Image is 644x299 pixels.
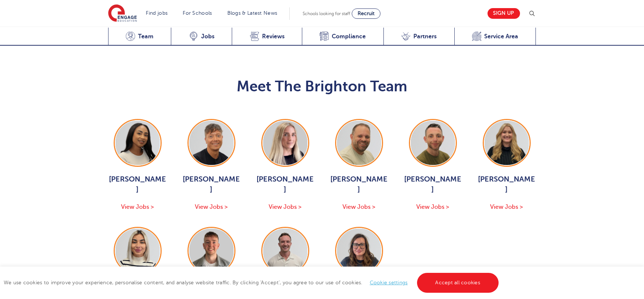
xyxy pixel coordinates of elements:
[201,33,214,40] span: Jobs
[358,11,375,16] span: Recruit
[342,204,375,210] span: View Jobs >
[269,204,302,210] span: View Jobs >
[263,121,307,165] img: Megan Parsons
[256,174,315,195] span: [PERSON_NAME]
[416,204,449,210] span: View Jobs >
[182,174,241,195] span: [PERSON_NAME]
[477,174,536,195] span: [PERSON_NAME]
[4,280,500,285] span: We use cookies to improve your experience, personalise content, and analyse website traffic. By c...
[189,229,234,273] img: Ash Francis
[332,33,366,40] span: Compliance
[383,28,454,46] a: Partners
[417,273,499,293] a: Accept all cookies
[337,229,381,273] img: Amy Morris
[232,28,302,46] a: Reviews
[330,119,389,212] a: [PERSON_NAME] View Jobs >
[183,10,212,16] a: For Schools
[488,8,520,19] a: Sign up
[108,174,167,195] span: [PERSON_NAME]
[227,10,278,16] a: Blogs & Latest News
[403,119,462,212] a: [PERSON_NAME] View Jobs >
[352,8,380,19] a: Recruit
[370,280,408,285] a: Cookie settings
[195,204,228,210] span: View Jobs >
[477,119,536,212] a: [PERSON_NAME] View Jobs >
[256,119,315,212] a: [PERSON_NAME] View Jobs >
[182,119,241,212] a: [PERSON_NAME] View Jobs >
[403,174,462,195] span: [PERSON_NAME]
[485,121,529,165] img: Gemma White
[121,204,154,210] span: View Jobs >
[116,121,160,165] img: Mia Menson
[146,10,168,16] a: Find jobs
[337,121,381,165] img: Paul Tricker
[171,28,232,46] a: Jobs
[263,229,307,273] img: Will Taylor
[116,229,160,273] img: Emma Scott
[138,33,154,40] span: Team
[303,11,350,16] span: Schools looking for staff
[108,28,171,46] a: Team
[262,33,285,40] span: Reviews
[302,28,383,46] a: Compliance
[108,78,536,95] h2: Meet The Brighton Team
[108,119,167,212] a: [PERSON_NAME] View Jobs >
[330,174,389,195] span: [PERSON_NAME]
[189,121,234,165] img: Aaron Blackwell
[411,121,455,165] img: Ryan Simmons
[454,28,536,46] a: Service Area
[413,33,437,40] span: Partners
[484,33,518,40] span: Service Area
[490,204,523,210] span: View Jobs >
[108,4,137,23] img: Engage Education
